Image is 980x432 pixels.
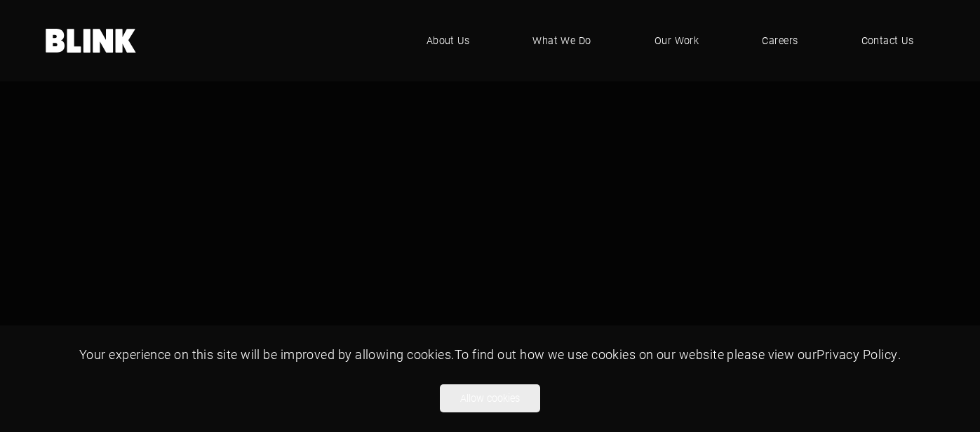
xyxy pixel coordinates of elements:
span: About Us [427,33,470,48]
span: Our Work [655,33,699,48]
span: Careers [762,33,798,48]
span: Contact Us [861,33,914,48]
a: Our Work [633,20,720,62]
span: Your experience on this site will be improved by allowing cookies. To find out how we use cookies... [79,346,901,363]
a: Careers [741,20,819,62]
a: About Us [405,20,491,62]
a: Contact Us [840,20,935,62]
button: Allow cookies [440,384,540,412]
a: Home [46,29,137,53]
a: What We Do [511,20,612,62]
a: Privacy Policy [817,346,897,363]
span: What We Do [532,33,591,48]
